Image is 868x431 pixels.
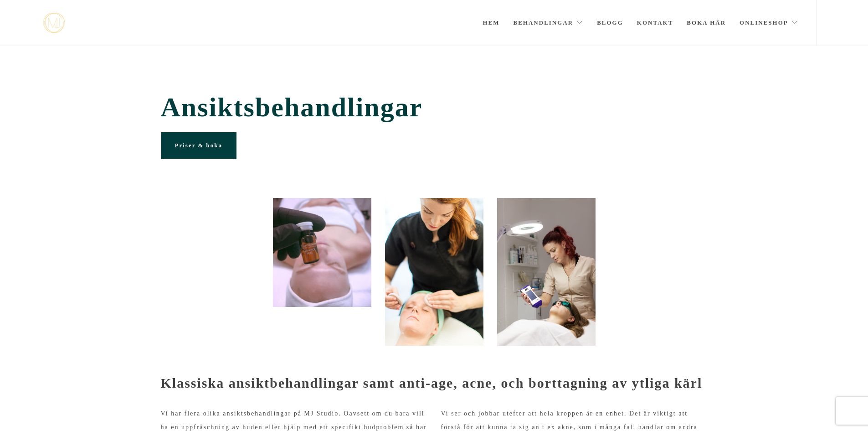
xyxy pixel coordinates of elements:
[43,13,65,33] img: mjstudio
[161,92,708,123] span: Ansiktsbehandlingar
[161,375,703,390] strong: Klassiska ansiktbehandlingar samt anti-age, acne, och borttagning av ytliga kärl
[43,13,65,33] a: mjstudio mjstudio mjstudio
[161,132,236,159] a: Priser & boka
[385,198,483,346] img: Portömning Stockholm
[175,142,222,149] span: Priser & boka
[273,198,371,307] img: 20200316_113429315_iOS
[497,198,596,346] img: evh_NF_2018_90598 (1)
